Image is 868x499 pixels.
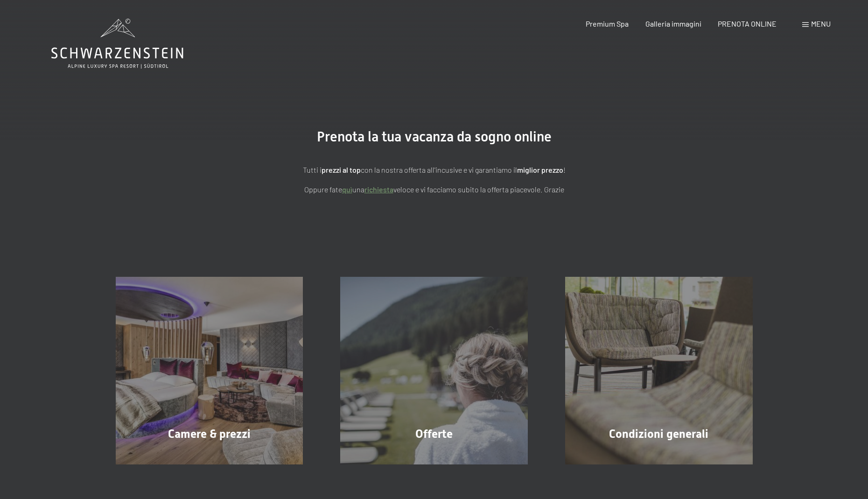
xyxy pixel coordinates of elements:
span: Prenota la tua vacanza da sogno online [317,128,552,145]
a: Vacanze in Trentino Alto Adige all'Hotel Schwarzenstein Offerte [322,277,546,464]
a: richiesta [364,185,393,194]
a: Vacanze in Trentino Alto Adige all'Hotel Schwarzenstein Condizioni generali [546,277,771,464]
p: Oppure fate una veloce e vi facciamo subito la offerta piacevole. Grazie [201,183,667,196]
p: Tutti i con la nostra offerta all'incusive e vi garantiamo il ! [201,164,667,176]
a: Vacanze in Trentino Alto Adige all'Hotel Schwarzenstein Camere & prezzi [97,277,322,464]
span: Camere & prezzi [168,427,251,441]
a: quì [342,185,352,194]
span: Condizioni generali [609,427,708,441]
a: PRENOTA ONLINE [718,19,777,28]
a: Premium Spa [586,19,629,28]
span: Menu [811,19,831,28]
strong: prezzi al top [322,165,361,174]
span: Offerte [415,427,453,441]
a: Galleria immagini [645,19,701,28]
strong: miglior prezzo [517,165,563,174]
